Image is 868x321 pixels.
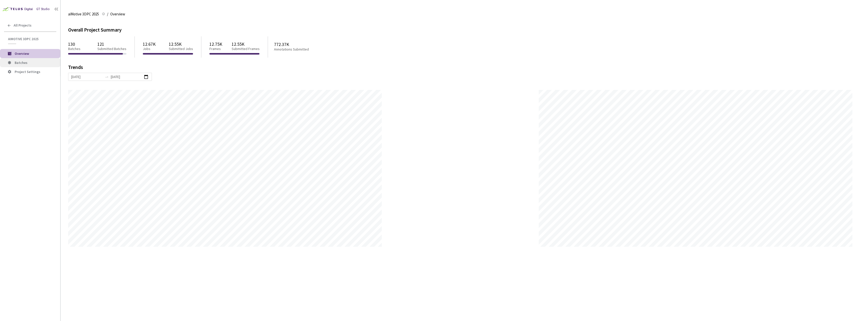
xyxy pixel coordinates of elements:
p: Batches [68,47,80,51]
span: Batches [15,60,28,65]
p: Submitted Frames [232,47,260,51]
p: 130 [68,41,80,47]
span: aiMotive 3DPC 2025 [8,37,53,41]
input: Start date [71,74,103,80]
p: Annotations Submitted [274,47,329,52]
span: Project Settings [15,69,40,74]
p: 12.55K [169,41,193,47]
span: Overview [15,51,29,56]
span: swap-right [105,75,109,79]
p: 12.67K [143,41,156,47]
span: All Projects [14,23,32,28]
p: Submitted Jobs [169,47,193,51]
input: End date [111,74,142,80]
p: Frames [209,47,222,51]
span: to [105,75,109,79]
div: GT Studio [36,7,50,12]
div: Overall Project Summary [68,26,860,34]
p: 772.37K [274,42,329,47]
p: 121 [97,41,126,47]
p: Jobs [143,47,156,51]
p: 12.75K [209,41,222,47]
span: aiMotive 3DPC 2025 [68,11,99,17]
div: Trends [68,65,853,73]
p: Submitted Batches [97,47,126,51]
p: 12.55K [232,41,260,47]
li: / [107,11,108,17]
span: Overview [110,11,125,17]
